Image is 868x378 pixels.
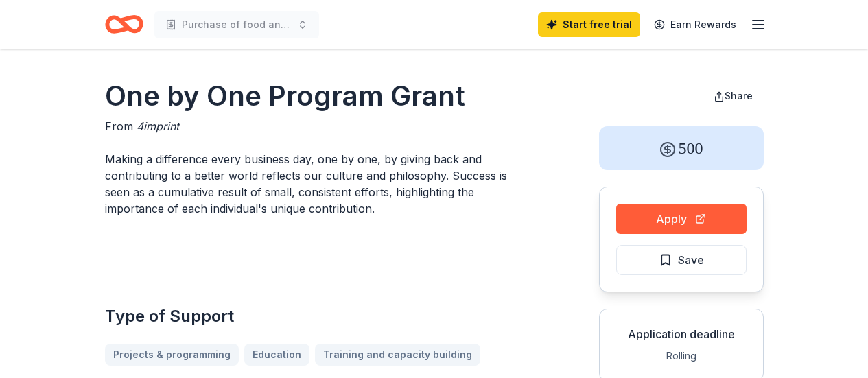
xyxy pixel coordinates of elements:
[105,344,239,366] a: Projects & programming
[611,348,752,364] div: Rolling
[154,11,319,38] button: Purchase of food and personal care items
[315,344,480,366] a: Training and capacity building
[599,126,764,170] div: 500
[703,82,764,110] button: Share
[646,12,744,37] a: Earn Rewards
[182,16,292,33] span: Purchase of food and personal care items
[616,204,747,234] button: Apply
[105,118,533,134] div: From
[538,12,640,37] a: Start free trial
[105,77,533,115] h1: One by One Program Grant
[611,326,752,342] div: Application deadline
[678,251,704,269] span: Save
[105,151,533,217] p: Making a difference every business day, one by one, by giving back and contributing to a better w...
[616,245,747,275] button: Save
[244,344,309,366] a: Education
[725,90,753,102] span: Share
[105,305,533,327] h2: Type of Support
[137,119,179,133] span: 4imprint
[105,8,143,40] a: Home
